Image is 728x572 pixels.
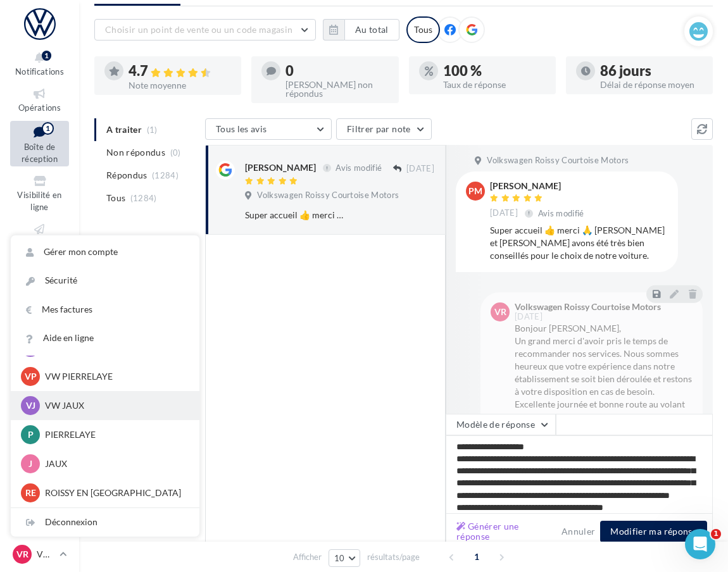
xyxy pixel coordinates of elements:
button: Filtrer par note [336,118,432,140]
span: (1284) [130,193,157,203]
span: Non répondus [106,146,165,159]
p: VW JAUX [45,399,184,412]
span: [DATE] [406,163,434,175]
div: 1 [42,122,54,135]
a: Mes factures [11,295,199,324]
div: Volkswagen Roissy Courtoise Motors [515,302,661,311]
button: Annuler [556,524,600,539]
div: 86 jours [600,64,703,78]
p: JAUX [45,457,184,470]
div: [PERSON_NAME] [245,161,316,174]
span: (1284) [152,170,179,180]
span: Afficher [293,551,322,563]
button: Modifier ma réponse [600,521,707,542]
span: 1 [467,547,487,567]
button: Tous les avis [205,118,332,140]
button: Au total [323,19,399,40]
span: PM [468,185,482,197]
span: [DATE] [490,208,518,219]
button: Générer une réponse [451,519,556,544]
button: Notifications 1 [10,48,69,79]
div: Super accueil 👍 merci 🙏 [PERSON_NAME] et [PERSON_NAME] avons été très bien conseillés pour le cho... [245,209,352,221]
div: 4.7 [129,64,231,78]
span: Choisir un point de vente ou un code magasin [105,24,292,35]
iframe: Intercom live chat [685,529,715,559]
div: Taux de réponse [443,80,546,89]
a: Opérations [10,84,69,115]
span: RE [25,487,36,499]
span: Volkswagen Roissy Courtoise Motors [487,155,629,166]
div: 0 [286,64,388,78]
span: 1 [711,529,721,539]
p: ROISSY EN [GEOGRAPHIC_DATA] [45,487,184,499]
span: Opérations [18,103,61,113]
span: VJ [26,399,35,412]
span: Volkswagen Roissy Courtoise Motors [257,190,399,201]
p: VW ROISSY [37,548,54,561]
span: J [28,457,32,470]
div: [PERSON_NAME] [490,182,587,190]
span: Notifications [15,66,64,77]
span: Boîte de réception [22,142,58,164]
div: Super accueil 👍 merci 🙏 [PERSON_NAME] et [PERSON_NAME] avons été très bien conseillés pour le cho... [490,224,668,262]
span: VR [16,548,28,561]
span: Tous [106,192,125,204]
span: résultats/page [367,551,420,563]
div: Tous [406,16,440,43]
div: [PERSON_NAME] non répondus [286,80,388,98]
div: Note moyenne [129,81,231,90]
a: Gérer mon compte [11,238,199,266]
div: Bonjour [PERSON_NAME], Un grand merci d'avoir pris le temps de recommander nos services. Nous som... [515,322,693,461]
a: Boîte de réception1 [10,121,69,167]
a: Campagnes [10,220,69,251]
a: VR VW ROISSY [10,542,69,566]
p: PIERRELAYE [45,428,184,441]
span: Répondus [106,169,147,182]
button: Choisir un point de vente ou un code magasin [94,19,316,40]
span: VR [494,306,506,318]
span: Visibilité en ligne [17,190,61,212]
p: VW PIERRELAYE [45,370,184,383]
a: Visibilité en ligne [10,171,69,214]
a: Sécurité [11,266,199,295]
span: VP [25,370,37,383]
button: 10 [329,549,361,567]
div: 100 % [443,64,546,78]
span: Avis modifié [336,163,382,173]
span: (0) [170,147,181,158]
span: Avis modifié [538,208,584,218]
a: Aide en ligne [11,324,199,352]
span: Tous les avis [216,123,267,134]
div: Délai de réponse moyen [600,80,703,89]
button: Modèle de réponse [446,414,556,435]
span: [DATE] [515,313,543,321]
span: P [28,428,34,441]
span: 10 [334,553,345,563]
div: 1 [42,51,51,61]
div: Déconnexion [11,508,199,537]
button: Au total [344,19,399,40]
